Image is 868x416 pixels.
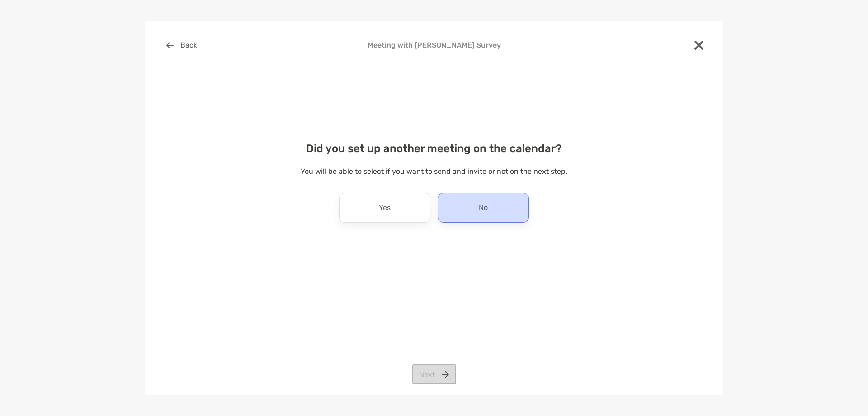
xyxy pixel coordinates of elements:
p: Yes [379,201,391,215]
p: No [479,201,488,215]
img: button icon [166,42,174,49]
h4: Meeting with [PERSON_NAME] Survey [159,41,709,49]
h4: Did you set up another meeting on the calendar? [159,142,709,155]
img: close modal [694,41,703,50]
p: You will be able to select if you want to send and invite or not on the next step. [159,166,709,177]
button: Back [159,35,204,55]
